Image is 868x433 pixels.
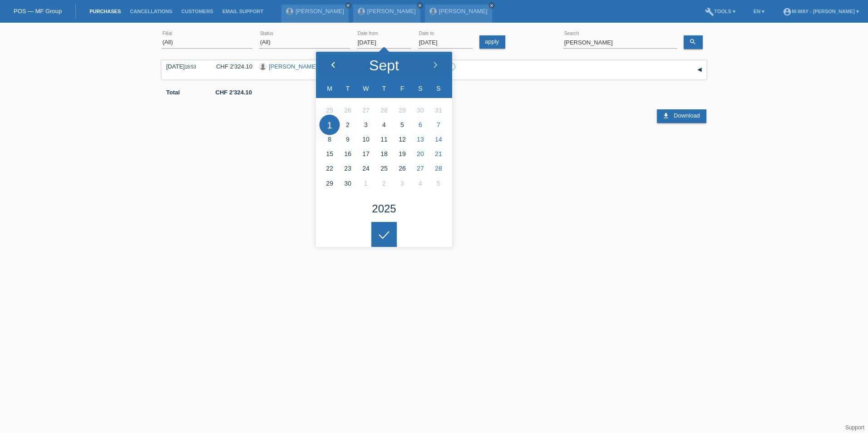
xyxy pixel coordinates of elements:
[693,63,706,77] div: expand/collapse
[166,63,202,70] div: [DATE]
[85,9,125,14] a: Purchases
[845,424,864,431] a: Support
[346,3,350,8] i: close
[700,9,740,14] a: buildTools ▾
[749,9,769,14] a: EN ▾
[783,7,792,16] i: account_circle
[372,203,396,214] div: 2025
[778,9,863,14] a: account_circlem-way - [PERSON_NAME] ▾
[684,35,703,49] a: search
[662,112,670,119] i: download
[166,89,180,96] b: Total
[417,2,423,9] a: close
[216,89,252,96] b: CHF 2'324.10
[369,58,399,73] div: Sept
[489,3,494,8] i: close
[418,3,422,8] i: close
[345,2,351,9] a: close
[269,63,317,70] a: [PERSON_NAME]
[689,38,696,45] i: search
[479,35,505,49] a: apply
[177,9,218,14] a: Customers
[218,9,268,14] a: Email Support
[296,8,344,15] a: [PERSON_NAME]
[367,8,416,15] a: [PERSON_NAME]
[657,109,706,123] a: download Download
[488,2,495,9] a: close
[185,64,196,69] span: 18:53
[674,112,700,119] span: Download
[14,8,62,15] a: POS — MF Group
[705,7,714,16] i: build
[125,9,177,14] a: Cancellations
[209,63,252,70] div: CHF 2'324.10
[439,8,488,15] a: [PERSON_NAME]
